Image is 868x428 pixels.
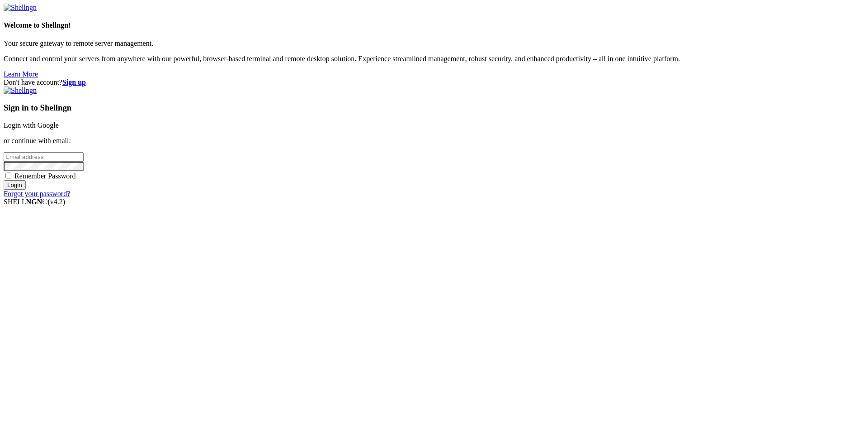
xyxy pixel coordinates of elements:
a: Forgot your password? [4,190,70,197]
p: Your secure gateway to remote server management. [4,39,864,48]
p: Connect and control your servers from anywhere with our powerful, browser-based terminal and remo... [4,55,864,63]
input: Remember Password [5,173,11,178]
h3: Sign in to Shellngn [4,103,864,113]
a: Login with Google [4,121,59,129]
img: Shellngn [4,4,37,12]
input: Login [4,180,26,190]
span: 4.2.0 [48,198,66,206]
div: Don't have account? [4,78,864,87]
h4: Welcome to Shellngn! [4,21,864,29]
span: Remember Password [14,172,76,180]
a: Learn More [4,70,38,78]
p: or continue with email: [4,137,864,145]
span: SHELL © [4,198,65,206]
img: Shellngn [4,87,37,95]
b: NGN [26,198,42,206]
a: Sign up [62,78,86,86]
input: Email address [4,152,84,162]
